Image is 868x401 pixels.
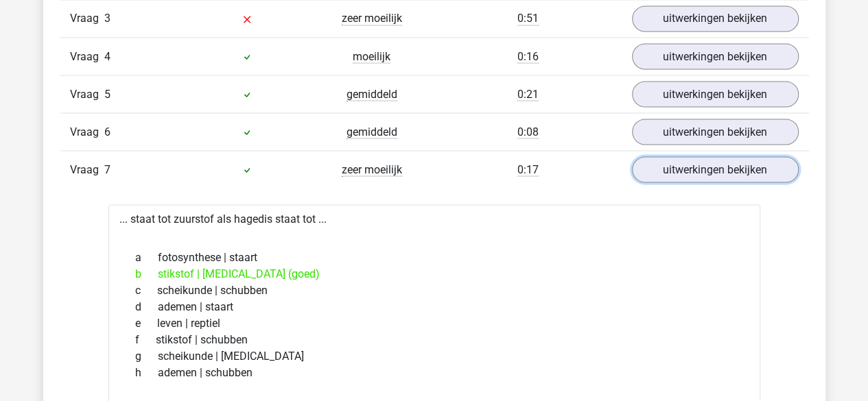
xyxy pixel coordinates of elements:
span: 7 [104,162,110,175]
a: uitwerkingen bekijken [632,5,799,32]
span: e [135,315,157,331]
span: 0:21 [517,87,539,101]
span: Vraag [70,161,104,178]
div: ademen | staart [125,298,744,315]
span: d [135,298,158,315]
div: stikstof | [MEDICAL_DATA] (goed) [125,265,744,282]
span: 3 [104,12,110,25]
a: uitwerkingen bekijken [632,119,799,145]
span: moeilijk [353,49,390,63]
span: b [135,265,158,282]
span: a [135,249,158,265]
span: Vraag [70,48,104,64]
div: leven | reptiel [125,315,744,331]
span: 0:51 [517,12,539,25]
span: g [135,348,158,364]
span: 0:16 [517,49,539,63]
span: 0:17 [517,162,539,176]
div: fotosynthese | staart [125,249,744,265]
span: gemiddeld [347,87,397,101]
span: h [135,364,158,380]
span: c [135,282,157,298]
span: f [135,331,156,348]
span: 0:08 [517,125,539,138]
span: 6 [104,125,110,138]
div: scheikunde | schubben [125,282,744,298]
div: scheikunde | [MEDICAL_DATA] [125,348,744,364]
a: uitwerkingen bekijken [632,43,799,69]
div: stikstof | schubben [125,331,744,348]
span: 4 [104,49,110,62]
span: Vraag [70,123,104,140]
span: 5 [104,87,110,100]
span: gemiddeld [347,125,397,138]
span: zeer moeilijk [342,12,402,25]
span: Vraag [70,86,104,102]
span: zeer moeilijk [342,162,402,176]
div: ademen | schubben [125,364,744,380]
a: uitwerkingen bekijken [632,81,799,107]
a: uitwerkingen bekijken [632,156,799,182]
span: Vraag [70,10,104,27]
